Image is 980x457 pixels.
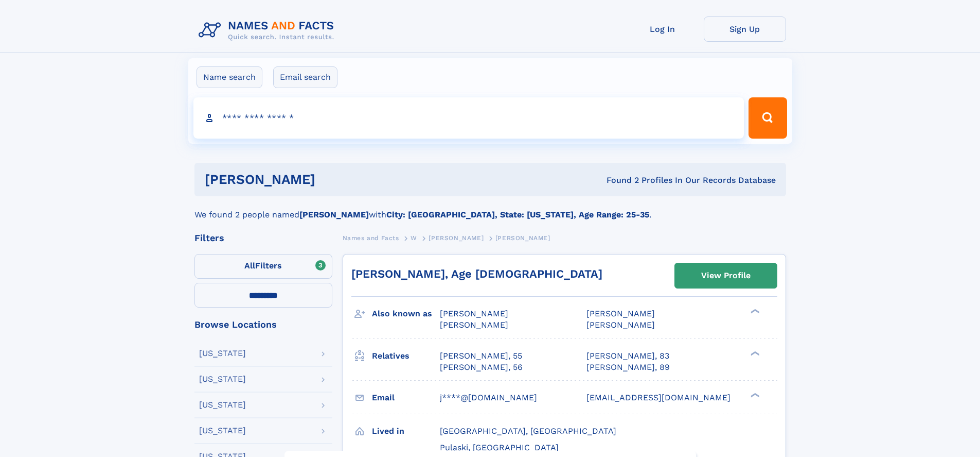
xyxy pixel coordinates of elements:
[748,350,760,357] div: ❯
[386,210,649,219] b: City: [GEOGRAPHIC_DATA], State: [US_STATE], Age Range: 25-35
[197,66,262,88] label: Name search
[440,350,522,362] a: [PERSON_NAME], 55
[273,66,337,88] label: Email search
[372,389,440,407] h3: Email
[701,264,751,287] div: View Profile
[440,362,523,373] a: [PERSON_NAME], 56
[704,16,786,42] a: Sign Up
[199,375,246,383] div: [US_STATE]
[411,231,417,244] a: W
[440,443,559,452] span: Pulaski, [GEOGRAPHIC_DATA]
[586,350,669,362] a: [PERSON_NAME], 83
[351,267,602,280] a: [PERSON_NAME], Age [DEMOGRAPHIC_DATA]
[194,254,332,279] label: Filters
[675,263,777,288] a: View Profile
[194,320,332,329] div: Browse Locations
[372,347,440,365] h3: Relatives
[749,97,787,139] button: Search Button
[193,97,744,139] input: search input
[586,393,730,402] span: [EMAIL_ADDRESS][DOMAIN_NAME]
[461,175,776,186] div: Found 2 Profiles In Our Records Database
[205,173,461,186] h1: [PERSON_NAME]
[586,362,670,373] a: [PERSON_NAME], 89
[299,210,369,219] b: [PERSON_NAME]
[244,261,255,270] span: All
[440,320,508,330] span: [PERSON_NAME]
[440,426,616,436] span: [GEOGRAPHIC_DATA], [GEOGRAPHIC_DATA]
[372,305,440,323] h3: Also known as
[343,231,399,244] a: Names and Facts
[199,401,246,409] div: [US_STATE]
[495,234,550,242] span: [PERSON_NAME]
[621,16,704,42] a: Log In
[199,427,246,435] div: [US_STATE]
[440,309,508,318] span: [PERSON_NAME]
[586,320,655,330] span: [PERSON_NAME]
[411,234,417,242] span: W
[748,308,760,315] div: ❯
[372,422,440,440] h3: Lived in
[194,16,343,44] img: Logo Names and Facts
[748,392,760,398] div: ❯
[586,309,655,318] span: [PERSON_NAME]
[194,196,786,221] div: We found 2 people named with .
[429,231,484,244] a: [PERSON_NAME]
[199,349,246,358] div: [US_STATE]
[194,233,332,243] div: Filters
[429,234,484,242] span: [PERSON_NAME]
